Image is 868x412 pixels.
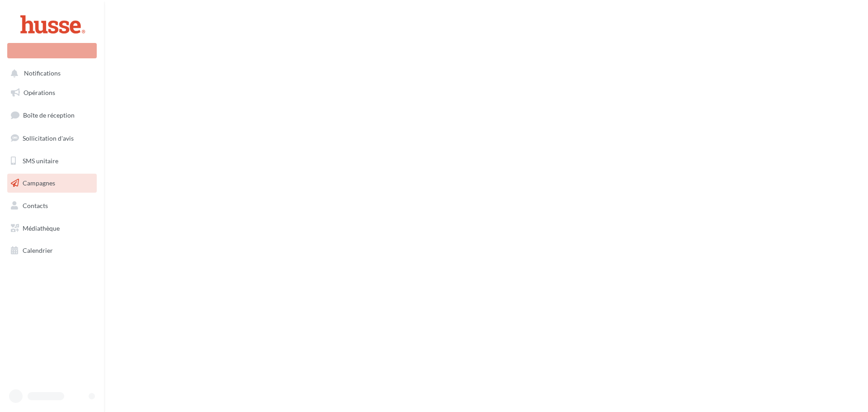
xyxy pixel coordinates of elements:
span: Notifications [24,70,61,77]
span: Opérations [24,89,55,96]
span: Médiathèque [23,224,60,232]
a: Médiathèque [5,219,99,238]
span: Contacts [23,202,48,209]
a: Opérations [5,83,99,102]
a: Campagnes [5,174,99,193]
a: Boîte de réception [5,105,99,125]
a: Sollicitation d'avis [5,129,99,148]
div: Nouvelle campagne [7,43,97,58]
a: SMS unitaire [5,152,99,170]
span: SMS unitaire [23,156,58,164]
span: Campagnes [23,179,55,187]
span: Boîte de réception [23,111,75,119]
span: Calendrier [23,246,53,254]
span: Sollicitation d'avis [23,134,74,142]
a: Contacts [5,196,99,215]
a: Calendrier [5,241,99,260]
